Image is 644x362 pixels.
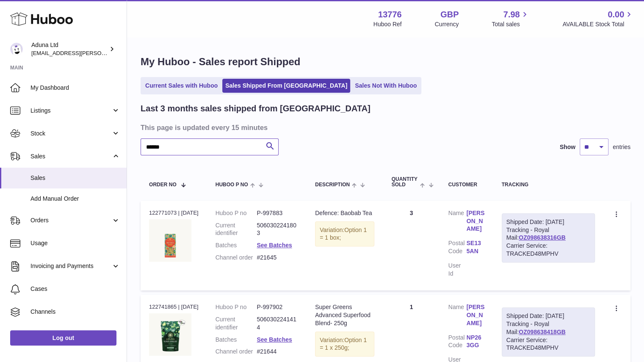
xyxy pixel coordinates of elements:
[502,213,595,263] div: Tracking - Royal Mail:
[216,241,257,249] dt: Batches
[352,79,420,93] a: Sales Not With Huboo
[141,55,630,69] h1: My Huboo - Sales report Shipped
[506,336,590,352] div: Carrier Service: TRACKED48MPHV
[30,285,120,293] span: Cases
[31,50,215,56] span: [EMAIL_ADDRESS][PERSON_NAME][PERSON_NAME][DOMAIN_NAME]
[448,262,467,278] dt: User Id
[467,239,485,255] a: SE13 5AN
[30,216,111,224] span: Orders
[315,303,374,327] div: Super Greens Advanced Superfood Blend- 250g
[257,209,298,217] dd: P-997883
[30,195,120,203] span: Add Manual Order
[216,303,257,311] dt: Huboo P no
[149,303,199,311] div: 122741865 | [DATE]
[440,9,459,20] strong: GBP
[448,334,467,352] dt: Postal Code
[31,41,108,57] div: Aduna Ltd
[149,182,177,188] span: Order No
[562,20,634,28] span: AVAILABLE Stock Total
[257,336,292,343] a: See Batches
[502,307,595,356] div: Tracking - Royal Mail:
[141,103,370,114] h2: Last 3 months sales shipped from [GEOGRAPHIC_DATA]
[467,303,485,327] a: [PERSON_NAME]
[216,182,248,188] span: Huboo P no
[383,201,439,290] td: 3
[257,315,298,332] dd: 5060302241414
[30,107,111,115] span: Listings
[448,182,485,188] div: Customer
[467,209,485,233] a: [PERSON_NAME]
[216,315,257,332] dt: Current identifier
[378,9,402,20] strong: 13776
[448,239,467,257] dt: Postal Code
[506,312,590,320] div: Shipped Date: [DATE]
[315,182,350,188] span: Description
[502,182,595,188] div: Tracking
[448,303,467,329] dt: Name
[391,177,418,188] span: Quantity Sold
[149,313,191,356] img: SUPER-GREENS-ADVANCED-SUPERFOOD-BLEND-POUCH-FOP-CHALK.jpg
[10,330,116,345] a: Log out
[257,221,298,238] dd: 5060302241803
[216,221,257,238] dt: Current identifier
[216,209,257,217] dt: Huboo P no
[519,234,566,241] a: OZ098638316GB
[149,219,191,262] img: DEFENCE-BAOBAB-TEA-FOP-CHALK.jpg
[257,303,298,311] dd: P-997902
[30,239,120,247] span: Usage
[30,174,120,182] span: Sales
[216,254,257,262] dt: Channel order
[506,242,590,258] div: Carrier Service: TRACKED48MPHV
[216,348,257,356] dt: Channel order
[613,143,630,151] span: entries
[448,209,467,235] dt: Name
[506,218,590,226] div: Shipped Date: [DATE]
[30,84,120,92] span: My Dashboard
[257,242,292,249] a: See Batches
[141,123,628,132] h3: This page is updated every 15 minutes
[30,152,111,160] span: Sales
[149,209,199,217] div: 122771073 | [DATE]
[608,9,624,20] span: 0.00
[560,143,575,151] label: Show
[10,43,23,55] img: deborahe.kamara@aduna.com
[435,20,459,28] div: Currency
[492,20,529,28] span: Total sales
[30,308,120,316] span: Channels
[492,9,529,28] a: 7.98 Total sales
[257,254,298,262] dd: #21645
[142,79,221,93] a: Current Sales with Huboo
[503,9,520,20] span: 7.98
[467,334,485,350] a: NP26 3GG
[373,20,402,28] div: Huboo Ref
[222,79,350,93] a: Sales Shipped From [GEOGRAPHIC_DATA]
[30,130,111,138] span: Stock
[315,209,374,217] div: Defence: Baobab Tea
[257,348,298,356] dd: #21644
[315,332,374,357] div: Variation:
[216,336,257,344] dt: Batches
[519,329,566,335] a: OZ098638418GB
[30,262,111,270] span: Invoicing and Payments
[562,9,634,28] a: 0.00 AVAILABLE Stock Total
[315,221,374,247] div: Variation:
